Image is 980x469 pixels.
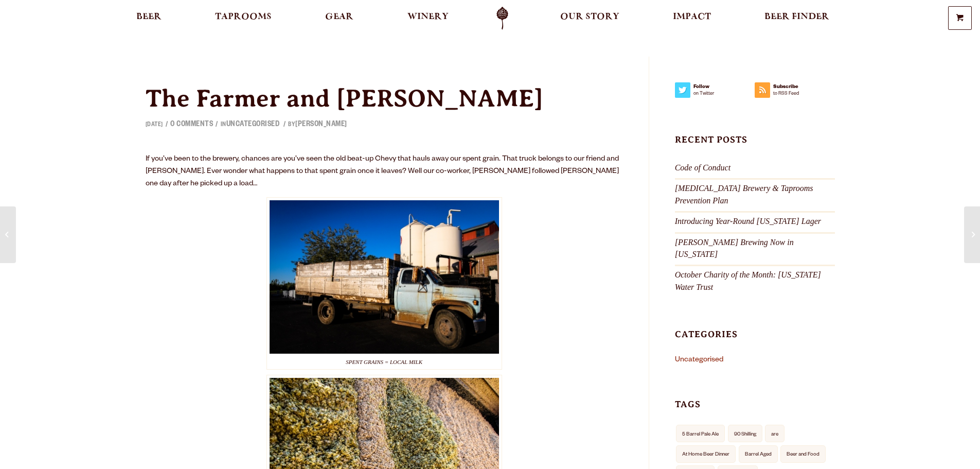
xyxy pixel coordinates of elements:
[676,445,736,463] a: At Home Beer Dinner (2 items)
[675,163,730,172] a: Code of Conduct
[675,134,835,155] h3: Recent Posts
[226,121,280,129] a: Uncategorised
[318,7,360,30] a: Gear
[755,82,834,90] strong: Subscribe
[554,7,626,30] a: Our Story
[281,121,289,129] span: /
[675,328,835,350] h3: Categories
[146,153,623,190] p: If you’ve been to the brewery, chances are you’ve seen the old beat-up Chevy that hauls away our ...
[675,82,755,103] a: Followon Twitter
[163,121,171,129] span: /
[401,7,455,30] a: Winery
[675,398,835,420] h3: Tags
[267,356,502,369] p: SPENT GRAINS = LOCAL MILK
[676,425,725,442] a: 5 Barrel Pale Ale (2 items)
[407,13,449,21] span: Winery
[675,217,821,225] a: Introducing Year-Round [US_STATE] Lager
[136,13,162,21] span: Beer
[213,121,221,129] span: /
[755,82,834,103] a: Subscribeto RSS Feed
[728,425,762,442] a: 90 Shilling (3 items)
[483,7,522,30] a: Odell Home
[267,198,502,356] img: SPENT GRAINS = LOCAL MILK
[221,122,281,129] span: in
[325,13,353,21] span: Gear
[673,13,711,21] span: Impact
[675,90,755,97] span: on Twitter
[666,7,718,30] a: Impact
[765,425,785,442] a: are (10 items)
[146,122,163,129] time: [DATE]
[295,121,347,129] a: [PERSON_NAME]
[288,122,347,129] span: by
[780,445,826,463] a: Beer and Food (6 items)
[764,13,829,21] span: Beer Finder
[755,90,834,97] span: to RSS Feed
[130,7,168,30] a: Beer
[675,238,794,258] a: [PERSON_NAME] Brewing Now in [US_STATE]
[215,13,272,21] span: Taprooms
[560,13,619,21] span: Our Story
[208,7,278,30] a: Taprooms
[170,121,213,129] a: 0 Comments
[675,184,813,204] a: [MEDICAL_DATA] Brewery & Taprooms Prevention Plan
[739,445,778,463] a: Barrel Aged (7 items)
[146,84,543,112] a: The Farmer and [PERSON_NAME]
[675,82,755,90] strong: Follow
[675,270,821,291] a: October Charity of the Month: [US_STATE] Water Trust
[675,356,723,364] a: Uncategorised
[758,7,836,30] a: Beer Finder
